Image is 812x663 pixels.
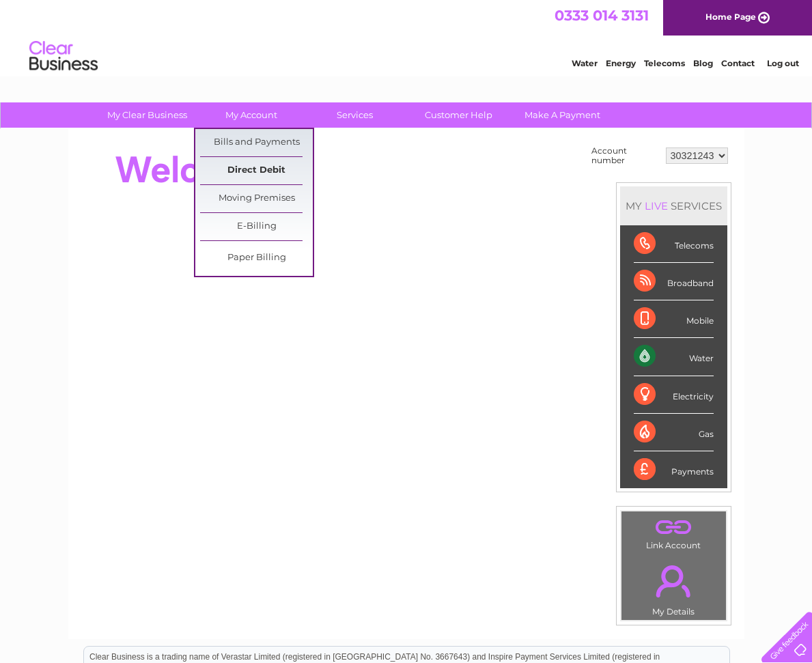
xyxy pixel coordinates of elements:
[767,58,799,68] a: Log out
[572,58,598,68] a: Water
[625,515,723,539] a: .
[634,300,714,338] div: Mobile
[588,143,662,169] td: Account number
[555,7,649,24] a: 0333 014 3131
[625,557,723,605] a: .
[644,58,685,68] a: Telecoms
[200,213,313,240] a: E-Billing
[200,129,313,156] a: Bills and Payments
[298,102,411,128] a: Services
[84,8,729,66] div: Clear Business is a trading name of Verastar Limited (registered in [GEOGRAPHIC_DATA] No. 3667643...
[634,451,714,488] div: Payments
[200,185,313,212] a: Moving Premises
[634,414,714,451] div: Gas
[506,102,619,128] a: Make A Payment
[634,338,714,376] div: Water
[620,186,727,225] div: MY SERVICES
[200,244,313,272] a: Paper Billing
[606,58,636,68] a: Energy
[634,376,714,414] div: Electricity
[195,102,307,128] a: My Account
[634,225,714,263] div: Telecoms
[29,36,98,77] img: logo.png
[642,199,671,212] div: LIVE
[621,554,727,621] td: My Details
[200,157,313,184] a: Direct Debit
[91,102,204,128] a: My Clear Business
[634,263,714,300] div: Broadband
[402,102,515,128] a: Customer Help
[693,58,713,68] a: Blog
[621,511,727,554] td: Link Account
[721,58,755,68] a: Contact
